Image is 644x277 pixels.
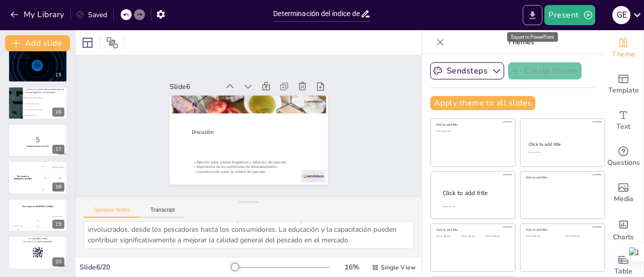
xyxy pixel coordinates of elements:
div: Click to add text [436,235,459,238]
p: Concienciación sobre la calidad del pescado. [187,163,305,180]
div: 300 [48,217,67,232]
button: G E [612,5,630,25]
div: Add text boxes [603,103,643,139]
p: ¿Cuál es la principal preocupación sobre las aminas biogénicas en el pescado? [26,88,64,94]
h4: The winner is [PERSON_NAME] [8,175,38,180]
div: 20 [8,236,67,269]
strong: ¡Prepárense para el quiz! [27,145,48,147]
div: Click to add body [443,205,506,208]
strong: [DOMAIN_NAME] [33,238,48,240]
p: and login with code [11,240,64,243]
span: Position [106,37,118,49]
div: 100 [8,226,28,232]
button: Transcript [140,207,185,218]
div: Add images, graphics, shapes or video [603,175,643,211]
div: 20 [52,257,64,266]
p: Preguntas y respuestas [11,51,64,54]
div: 16 % [340,262,364,272]
div: [PERSON_NAME] [48,216,67,217]
span: Charts [613,232,634,243]
span: Template [608,85,639,96]
div: Click to add title [436,228,508,232]
p: Importancia de las condiciones de almacenamiento. [188,158,306,175]
p: Espacio para preguntas. [11,53,64,55]
div: Slide 6 [174,74,224,88]
button: Present [544,5,595,25]
div: Slide 6 / 20 [79,262,233,272]
span: Table [614,266,632,277]
div: Click to add text [436,130,508,133]
div: Click to add text [565,235,597,238]
div: Layout [79,35,96,51]
button: Speaker Notes [84,207,140,218]
div: 100 [38,161,67,172]
button: Create theme [508,62,582,79]
button: Export to PowerPoint [523,5,542,25]
div: 18 [52,182,64,192]
div: Click to add title [443,189,507,197]
div: Add charts and graphs [603,211,643,247]
div: Jaap [58,177,61,178]
div: 15 [52,70,64,79]
h4: The winner is [PERSON_NAME] [8,206,67,208]
button: Sendsteps [430,62,504,79]
div: Click to add title [526,175,598,179]
div: 17 [52,145,64,154]
div: 15 [8,49,67,82]
div: Add ready made slides [603,66,643,103]
span: Text [616,121,630,132]
button: Add slide [5,35,70,51]
p: Themes [448,30,593,54]
p: Relación entre aminas biogénicas y deterioro del pescado. [188,153,306,170]
div: Click to add text [486,235,508,238]
div: Click to add title [526,228,598,232]
div: Change the overall theme [603,30,643,66]
div: Saved [76,10,107,20]
div: Click to add text [528,151,595,154]
div: 200 [28,221,48,232]
div: [PERSON_NAME] [8,225,28,226]
div: Get real-time input from your audience [603,139,643,175]
span: Questions [607,157,640,168]
span: Media [614,194,633,205]
div: Click to add title [529,141,596,147]
span: Pueden causar intoxicaciones alimentarias. [25,97,67,98]
div: 19 [8,199,67,232]
span: Theme [612,49,635,60]
button: Apply theme to all slides [430,96,535,110]
div: 18 [8,161,67,194]
span: Solo se forman en condiciones extremas. [25,109,67,110]
input: Insert title [273,7,360,21]
textarea: La relación entre las aminas biogénicas y el deterioro del pescado es un tema crítico que debe se... [84,221,414,249]
p: Discusión [191,122,311,142]
div: Export to PowerPoint [507,32,558,42]
div: 16 [8,86,67,120]
div: G E [612,6,630,24]
div: 17 [8,124,67,157]
p: 5 [11,134,64,145]
span: Single View [381,263,416,271]
div: 16 [52,108,64,117]
div: Jaap [28,219,48,221]
span: Son beneficiosas para la salud. [25,115,67,116]
span: No afectan la calidad del pescado. [25,103,67,104]
div: 300 [38,183,67,195]
div: Click to add text [526,235,557,238]
p: Go to [11,238,64,241]
div: 19 [52,220,64,229]
div: Click to add title [436,123,508,127]
p: Reflexiones sobre el estudio. [11,55,64,57]
button: My Library [8,7,68,23]
div: 200 [38,172,67,183]
div: Click to add text [461,235,484,238]
p: Agradecimiento por la atención. [11,57,64,59]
